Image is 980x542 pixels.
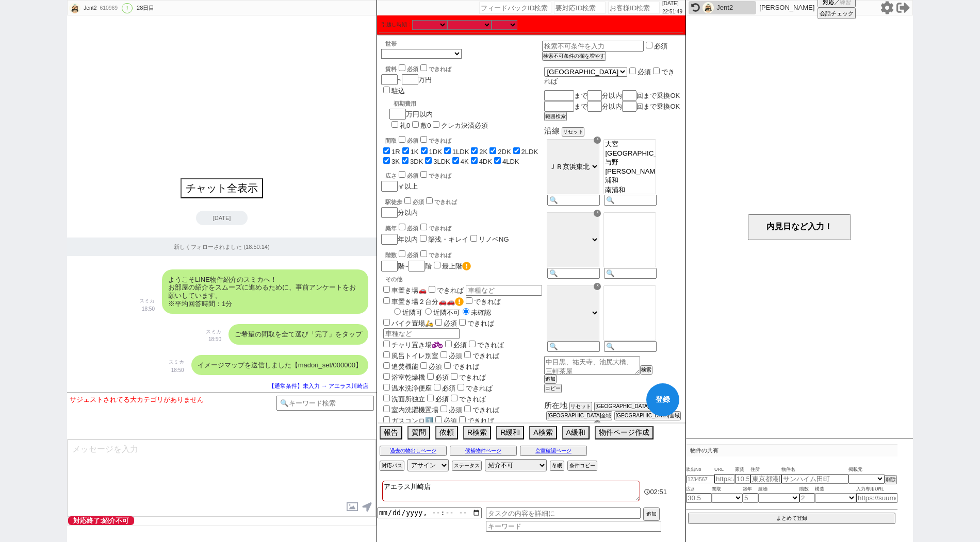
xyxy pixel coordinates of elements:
input: 10.5 [735,474,750,484]
input: フィードバックID検索 [479,2,551,14]
div: まで 分以内 [544,101,681,112]
div: 駅徒歩 [385,196,542,206]
label: 車置き場🚗 [381,286,427,294]
div: 築年 [385,222,542,232]
div: [DATE] [196,211,248,225]
input: できれば [653,67,660,74]
button: 空室確認ページ [520,446,587,456]
input: できれば [451,373,458,380]
div: 間取 [385,134,542,145]
option: [PERSON_NAME] [604,167,656,176]
label: 1R [391,148,400,156]
option: 与野 [604,158,656,167]
span: 階数 [799,485,815,494]
input: 要対応ID検索 [554,2,606,14]
button: [GEOGRAPHIC_DATA]全域 [614,411,680,420]
div: 分以内 [381,196,542,218]
input: https://suumo.jp/chintai/jnc_000022489271 [856,493,897,503]
label: 礼0 [400,122,410,129]
button: 条件コピー [567,461,597,471]
div: ㎡以上 [381,170,542,192]
span: 広さ [686,485,712,494]
div: 階~ 階 [381,260,542,272]
label: 洗面所独立 [381,395,425,403]
option: 大宮 [604,140,656,149]
input: キーワード [486,521,661,532]
button: R緩和 [496,426,524,439]
label: できれば [467,341,504,349]
label: リノベNG [479,235,509,243]
span: 必須 [449,352,462,360]
label: できれば [418,173,451,179]
div: 初期費用 [394,100,488,108]
input: できれば [469,341,476,347]
label: 未確認 [460,309,491,316]
label: 必須 [654,42,667,50]
div: 賃料 [385,63,451,73]
label: 温水洗浄便座 [381,384,432,392]
button: 検索 [640,365,652,375]
label: できれば [449,395,486,403]
input: 検索不可条件を入力 [542,41,644,52]
label: 4DK [479,158,492,165]
label: 2LDK [521,148,538,156]
input: できれば [444,362,451,369]
input: 🔍 [547,195,600,206]
span: 必須 [444,417,457,425]
label: 3K [391,158,400,165]
div: ! [122,3,133,13]
span: 必須 [444,319,457,327]
button: ステータス [452,461,482,471]
input: 2 [799,493,815,503]
input: できれば [464,405,471,412]
input: サンハイム田町 [781,474,848,484]
span: 02:51 [650,488,667,496]
input: できれば [466,297,472,304]
button: 過去の物出しページ [380,446,447,456]
input: 🔍 [604,341,657,352]
label: 近隣不可 [422,309,460,316]
button: まとめて登録 [688,513,895,524]
input: できれば [464,351,471,358]
p: [PERSON_NAME] [759,4,814,12]
input: 近隣可 [394,308,401,315]
option: [GEOGRAPHIC_DATA] [604,149,656,158]
input: できれば [459,416,466,423]
div: ☓ [594,137,601,144]
span: 吹出No [686,466,714,474]
span: 必須 [435,374,449,381]
label: 1LDK [452,148,469,156]
label: 最上階 [442,262,471,270]
button: リセット [569,402,592,411]
span: 必須 [638,68,651,76]
p: 18:50 [169,366,184,375]
label: 3DK [410,158,423,165]
label: チャリ置き場 [381,341,443,349]
input: 追焚機能 [383,362,390,369]
span: 住所 [750,466,781,474]
label: 1DK [429,148,442,156]
label: 2K [479,148,487,156]
button: R検索 [463,426,491,439]
label: 4LDK [502,158,519,165]
p: 物件の共有 [686,444,897,456]
span: 必須 [429,363,442,370]
button: A検索 [529,426,557,439]
p: スミカ [206,328,221,336]
input: できれば [451,395,458,401]
button: 会話チェック [818,8,856,19]
span: URL [714,466,735,474]
span: 【通常条件】未入力 → アエラス川崎店 [269,383,368,389]
div: ☓ [594,420,601,428]
input: チャリ置き場 [383,341,390,347]
input: 5 [743,493,758,503]
label: 4K [461,158,469,165]
p: 22:51:49 [662,8,682,16]
div: まで 分以内 [544,90,681,101]
img: 0hokOiAfscMERiEB-SZy9OOxJAMy5BYWlWHSR_cAMQaXYLd3QbSyUrJV4XO3dcdSQXRnB9JwBCPCRuA0cifEbMcGUgbnBbJ38... [703,2,714,13]
label: できれば [464,298,501,306]
button: 追加 [643,507,660,521]
span: 必須 [435,395,449,403]
p: スミカ [169,358,184,366]
input: 室内洗濯機置場 [383,405,390,412]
